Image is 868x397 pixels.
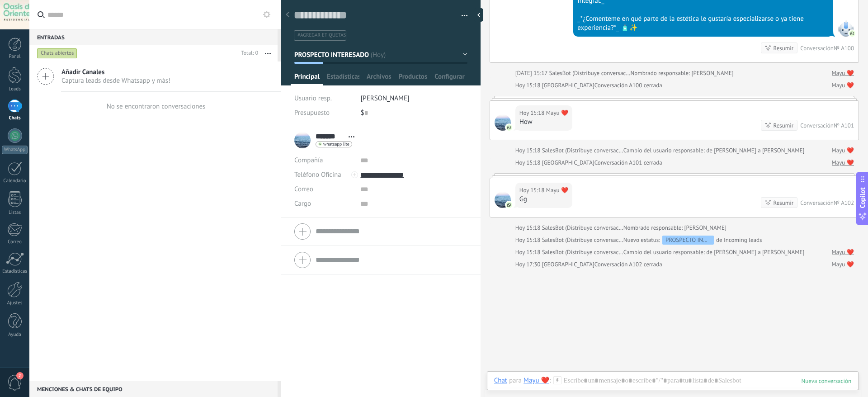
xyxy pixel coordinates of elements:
[858,188,867,208] span: Copilot
[2,300,28,306] div: Ajustes
[2,332,28,338] div: Ayuda
[2,239,28,245] div: Correo
[2,146,28,154] div: WhatsApp
[2,54,28,60] div: Panel
[2,115,28,121] div: Chats
[2,210,28,216] div: Listas
[2,178,28,184] div: Calendario
[16,372,24,379] span: 2
[2,86,28,92] div: Leads
[2,269,28,274] div: Estadísticas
